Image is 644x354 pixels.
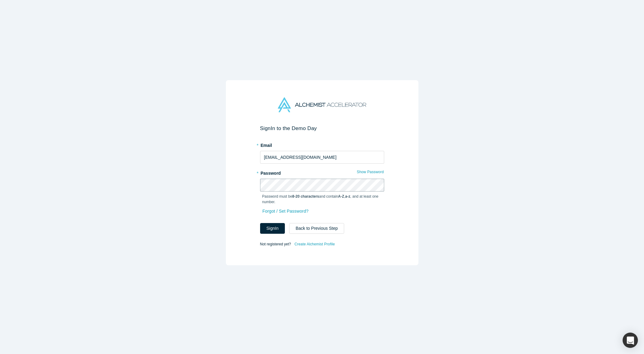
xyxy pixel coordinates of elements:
[345,194,350,199] strong: a-z
[260,223,285,234] button: SignIn
[356,168,384,176] button: Show Password
[262,194,382,205] p: Password must be and contain , , and at least one number.
[260,242,291,246] span: Not registered yet?
[262,206,309,217] a: Forgot / Set Password?
[289,223,344,234] button: Back to Previous Step
[260,168,384,177] label: Password
[260,125,384,132] h2: Sign In to the Demo Day
[338,194,344,199] strong: A-Z
[292,194,319,199] strong: 8-20 characters
[278,97,366,112] img: Alchemist Accelerator Logo
[260,140,384,149] label: Email
[294,240,335,248] a: Create Alchemist Profile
